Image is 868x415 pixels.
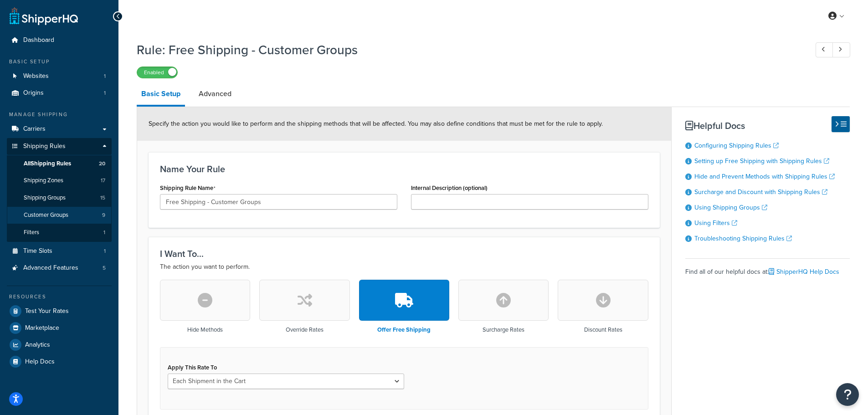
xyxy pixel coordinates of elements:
[104,72,106,80] span: 1
[7,260,112,277] li: Advanced Features
[7,303,112,319] a: Test Your Rates
[694,156,829,166] a: Setting up Free Shipping with Shipping Rules
[194,83,236,105] a: Advanced
[694,172,835,181] a: Hide and Prevent Methods with Shipping Rules
[160,261,648,272] p: The action you want to perform.
[7,224,112,241] li: Filters
[694,203,767,212] a: Using Shipping Groups
[23,247,52,255] span: Time Slots
[7,138,112,155] a: Shipping Rules
[23,89,44,97] span: Origins
[7,32,112,49] a: Dashboard
[832,116,850,132] button: Hide Help Docs
[7,293,112,301] div: Resources
[7,138,112,242] li: Shipping Rules
[25,341,50,349] span: Analytics
[769,267,839,277] a: ShipperHQ Help Docs
[25,307,69,315] span: Test Your Rates
[694,141,779,150] a: Configuring Shipping Rules
[694,187,827,197] a: Surcharge and Discount with Shipping Rules
[7,172,112,189] li: Shipping Zones
[24,211,68,219] span: Customer Groups
[102,211,105,219] span: 9
[160,184,216,192] label: Shipping Rule Name
[7,243,112,260] li: Time Slots
[816,42,833,57] a: Previous Record
[23,125,46,133] span: Carriers
[100,194,105,202] span: 15
[160,164,648,174] h3: Name Your Rule
[7,85,112,102] li: Origins
[23,72,49,80] span: Websites
[104,89,106,97] span: 1
[7,111,112,118] div: Manage Shipping
[694,218,737,228] a: Using Filters
[7,207,112,224] li: Customer Groups
[7,337,112,353] a: Analytics
[685,258,850,278] div: Find all of our helpful docs at:
[99,160,105,168] span: 20
[7,320,112,336] a: Marketplace
[7,243,112,260] a: Time Slots1
[7,207,112,224] a: Customer Groups9
[483,327,524,333] h3: Surcharge Rates
[832,42,850,57] a: Next Record
[23,143,66,150] span: Shipping Rules
[584,327,622,333] h3: Discount Rates
[7,155,112,172] a: AllShipping Rules20
[24,160,71,168] span: All Shipping Rules
[7,58,112,66] div: Basic Setup
[836,383,859,406] button: Open Resource Center
[137,83,185,107] a: Basic Setup
[137,67,177,78] label: Enabled
[7,121,112,138] a: Carriers
[101,177,105,184] span: 17
[7,354,112,370] a: Help Docs
[149,119,603,128] span: Specify the action you would like to perform and the shipping methods that will be affected. You ...
[685,121,850,131] h3: Helpful Docs
[24,177,63,184] span: Shipping Zones
[25,358,55,366] span: Help Docs
[411,184,488,191] label: Internal Description (optional)
[377,327,431,333] h3: Offer Free Shipping
[23,264,78,272] span: Advanced Features
[24,194,66,202] span: Shipping Groups
[7,260,112,277] a: Advanced Features5
[104,247,106,255] span: 1
[694,234,792,243] a: Troubleshooting Shipping Rules
[23,36,54,44] span: Dashboard
[137,41,799,59] h1: Rule: Free Shipping - Customer Groups
[7,172,112,189] a: Shipping Zones17
[168,364,217,371] label: Apply This Rate To
[7,190,112,206] a: Shipping Groups15
[7,85,112,102] a: Origins1
[286,327,324,333] h3: Override Rates
[25,324,59,332] span: Marketplace
[7,68,112,85] li: Websites
[7,190,112,206] li: Shipping Groups
[7,68,112,85] a: Websites1
[103,229,105,236] span: 1
[103,264,106,272] span: 5
[24,229,39,236] span: Filters
[187,327,223,333] h3: Hide Methods
[7,224,112,241] a: Filters1
[160,249,648,259] h3: I Want To...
